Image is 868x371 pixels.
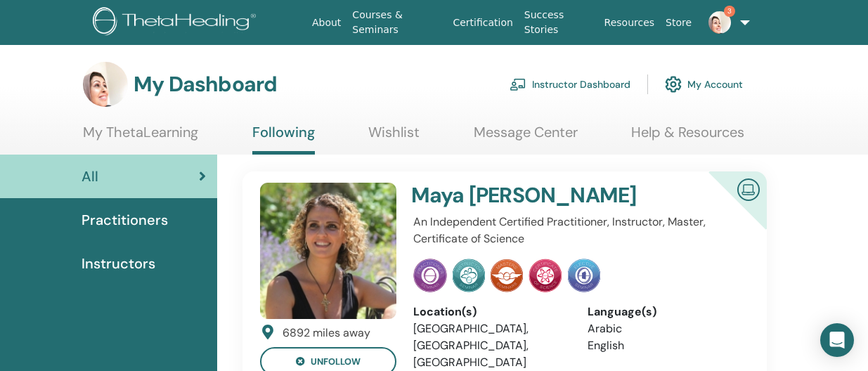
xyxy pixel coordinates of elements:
[724,6,735,17] span: 3
[368,124,420,151] a: Wishlist
[346,2,447,43] a: Courses & Seminars
[82,253,155,274] span: Instructors
[732,173,765,204] img: Certified Online Instructor
[660,10,697,36] a: Store
[413,214,741,247] p: An Independent Certified Practitioner, Instructor, Master, Certificate of Science
[665,72,682,96] img: cog.svg
[631,124,744,151] a: Help & Resources
[686,171,767,252] div: Certified Online Instructor
[413,320,566,371] li: [GEOGRAPHIC_DATA], [GEOGRAPHIC_DATA], [GEOGRAPHIC_DATA]
[588,304,741,320] div: Language(s)
[134,72,277,97] h3: My Dashboard
[283,325,370,341] div: 6892 miles away
[83,62,128,107] img: default.png
[474,124,578,151] a: Message Center
[447,10,518,36] a: Certification
[588,337,741,354] li: English
[510,78,526,91] img: chalkboard-teacher.svg
[519,2,599,43] a: Success Stories
[708,11,731,34] img: default.png
[665,69,743,100] a: My Account
[588,320,741,337] li: Arabic
[260,183,396,319] img: default.png
[306,10,346,36] a: About
[820,323,854,357] div: Open Intercom Messenger
[510,69,630,100] a: Instructor Dashboard
[82,209,168,230] span: Practitioners
[93,7,261,39] img: logo.png
[599,10,661,36] a: Resources
[252,124,315,155] a: Following
[411,183,685,208] h4: Maya [PERSON_NAME]
[413,304,566,320] div: Location(s)
[83,124,198,151] a: My ThetaLearning
[82,166,98,187] span: All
